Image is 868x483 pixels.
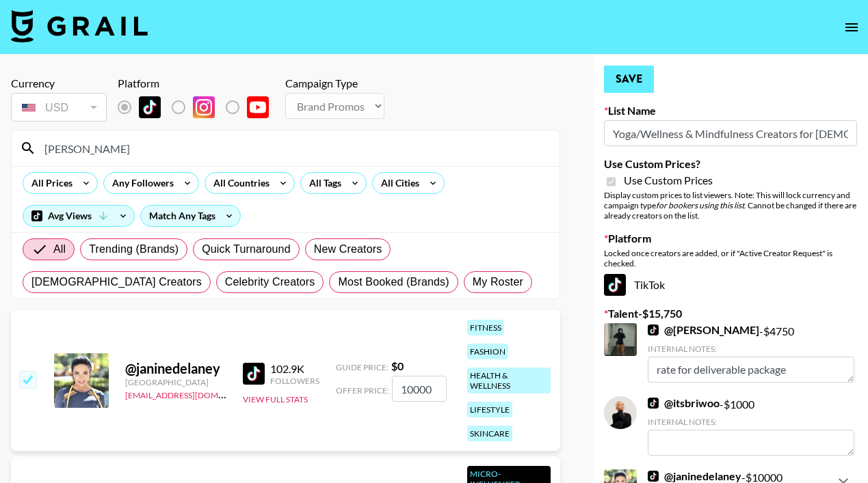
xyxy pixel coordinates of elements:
[473,274,523,290] span: My Roster
[125,387,263,400] a: [EMAIL_ADDRESS][DOMAIN_NAME]
[270,376,319,386] div: Followers
[118,77,280,90] div: Platform
[243,363,265,385] img: TikTok
[648,469,741,483] a: @janinedelaney
[205,173,272,193] div: All Countries
[202,241,291,258] span: Quick Turnaround
[467,368,551,394] div: health & wellness
[604,190,857,221] div: Display custom prices to list viewers. Note: This will lock currency and campaign type . Cannot b...
[139,96,161,118] img: TikTok
[11,10,148,42] img: Grail Talent
[301,173,344,193] div: All Tags
[53,241,66,258] span: All
[648,417,854,427] div: Internal Notes:
[392,376,447,402] input: 0
[624,174,713,187] span: Use Custom Prices
[648,396,854,456] div: - $ 1000
[11,90,107,124] div: Currency is locked to USD
[31,274,202,290] span: [DEMOGRAPHIC_DATA] Creators
[247,96,269,118] img: YouTube
[648,325,659,335] img: TikTok
[467,402,512,417] div: lifestyle
[104,173,176,193] div: Any Followers
[125,377,226,387] div: [GEOGRAPHIC_DATA]
[125,360,226,377] div: @ janinedelaney
[656,200,744,210] em: for bookers using this list
[89,241,179,258] span: Trending (Brands)
[391,359,404,372] strong: $ 0
[11,77,107,90] div: Currency
[336,385,389,396] span: Offer Price:
[648,344,854,354] div: Internal Notes:
[314,241,382,258] span: New Creators
[648,398,659,409] img: TikTok
[336,362,389,372] span: Guide Price:
[36,137,551,159] input: Search by User Name
[604,66,654,93] button: Save
[648,396,720,410] a: @itsbriwoo
[467,426,512,441] div: skincare
[285,77,384,90] div: Campaign Type
[467,344,508,359] div: fashion
[338,274,449,290] span: Most Booked (Brands)
[118,93,280,122] div: List locked to TikTok.
[648,357,854,383] textarea: rate for deliverable package
[243,394,308,404] button: View Full Stats
[373,173,422,193] div: All Cities
[270,362,319,376] div: 102.9K
[141,206,240,226] div: Match Any Tags
[14,96,104,120] div: USD
[604,232,857,245] label: Platform
[225,274,315,290] span: Celebrity Creators
[193,96,215,118] img: Instagram
[648,471,659,482] img: TikTok
[23,206,134,226] div: Avg Views
[467,320,504,335] div: fitness
[604,104,857,118] label: List Name
[648,323,759,337] a: @[PERSON_NAME]
[604,248,857,268] div: Locked once creators are added, or if "Active Creator Request" is checked.
[838,14,865,41] button: open drawer
[604,157,857,171] label: Use Custom Prices?
[23,173,75,193] div: All Prices
[604,307,857,320] label: Talent - $ 15,750
[604,274,857,296] div: TikTok
[604,274,626,296] img: TikTok
[648,323,854,383] div: - $ 4750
